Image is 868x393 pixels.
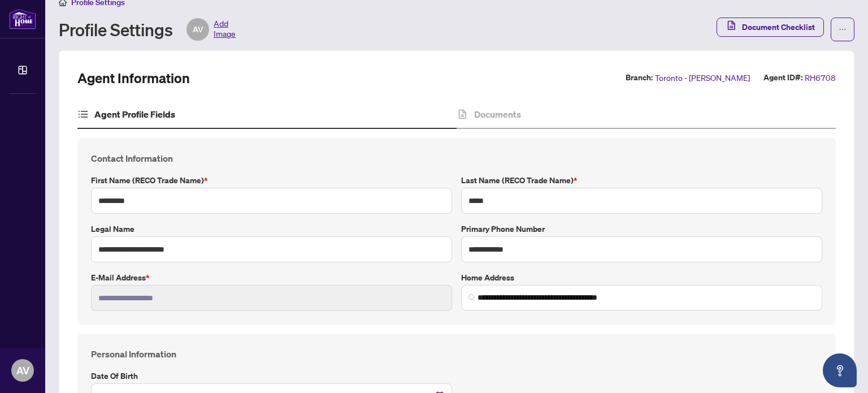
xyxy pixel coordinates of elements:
[474,107,521,121] h4: Documents
[626,71,653,84] label: Branch:
[461,223,822,235] label: Primary Phone Number
[214,18,236,41] span: Add Image
[16,362,29,378] span: AV
[763,71,802,84] label: Agent ID#:
[77,69,190,87] h2: Agent Information
[461,174,822,187] label: Last Name (RECO Trade Name)
[94,107,175,121] h4: Agent Profile Fields
[468,294,475,301] img: search_icon
[655,71,750,84] span: Toronto - [PERSON_NAME]
[839,25,847,33] span: ellipsis
[91,271,452,284] label: E-mail Address
[805,71,836,84] span: RH6708
[461,271,822,284] label: Home Address
[59,18,236,41] div: Profile Settings
[91,370,452,382] label: Date of Birth
[91,174,452,187] label: First Name (RECO Trade Name)
[717,18,824,37] button: Document Checklist
[9,8,36,29] img: logo
[91,223,452,235] label: Legal Name
[823,353,857,387] button: Open asap
[91,152,822,165] h4: Contact Information
[91,347,822,361] h4: Personal Information
[742,18,815,36] span: Document Checklist
[193,23,203,36] span: AV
